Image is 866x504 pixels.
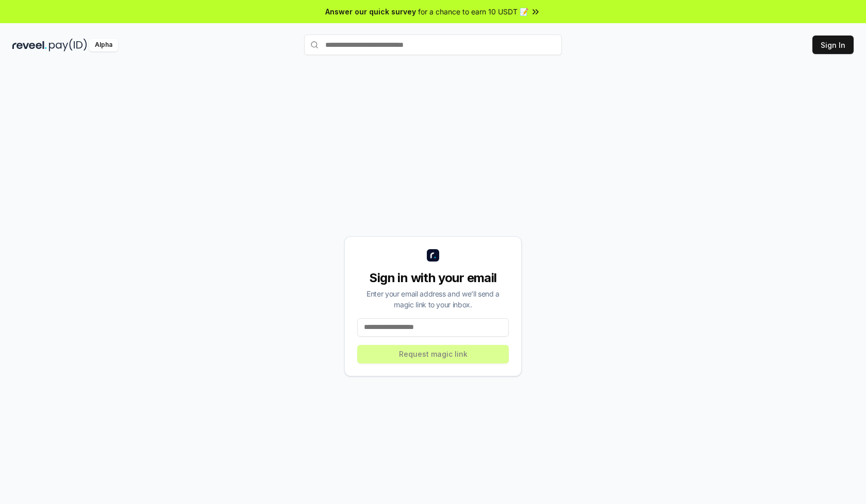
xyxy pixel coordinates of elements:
[89,39,118,51] div: Alpha
[49,39,87,51] img: pay_id
[12,39,47,51] img: reveel_dark
[812,36,854,54] button: Sign In
[325,6,416,17] span: Answer our quick survey
[418,6,528,17] span: for a chance to earn 10 USDT 📝
[357,288,509,310] div: Enter your email address and we’ll send a magic link to your inbox.
[427,249,439,262] img: logo_small
[357,270,509,286] div: Sign in with your email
